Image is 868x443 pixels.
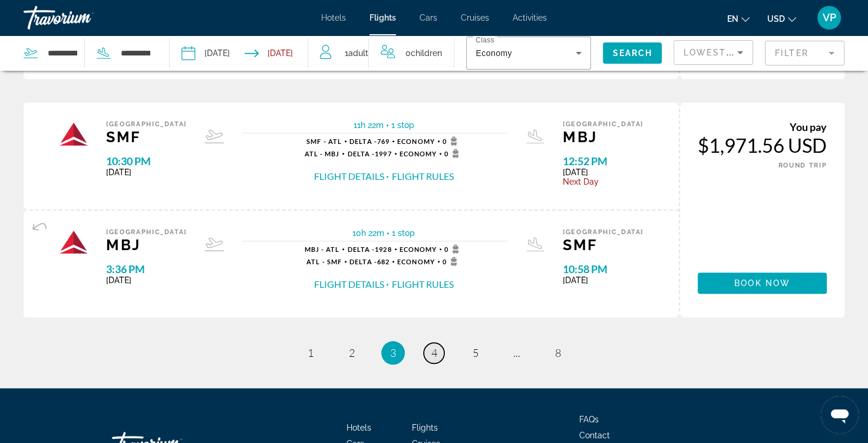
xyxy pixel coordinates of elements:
span: 3:36 PM [106,262,187,275]
span: en [727,14,738,24]
span: [DATE] [106,168,187,177]
span: SMF - ATL [306,137,342,145]
span: ATL - MBJ [305,150,340,157]
span: 769 [349,137,390,145]
span: 1997 [347,150,391,157]
span: [GEOGRAPHIC_DATA] [106,120,187,128]
button: Return date: Nov 30, 2025 [245,35,293,71]
button: Search [603,42,662,64]
a: Travorium [24,2,141,33]
span: Delta - [347,245,375,253]
iframe: Button to launch messaging window [821,396,859,434]
span: 1 [308,346,313,359]
span: 682 [349,258,390,265]
span: ATL - SMF [306,258,342,265]
button: Travelers: 1 adult, 0 children [308,35,454,71]
span: Book now [734,278,790,288]
span: 0 [444,149,463,158]
button: Depart date: Nov 25, 2025 [181,35,230,71]
span: 1928 [347,245,391,253]
span: 10:58 PM [563,262,643,275]
span: [DATE] [563,168,643,177]
span: [GEOGRAPHIC_DATA] [106,228,187,236]
span: 4 [431,346,437,359]
a: Hotels [346,423,371,432]
span: MBJ - ATL [305,245,340,253]
span: [DATE] [563,275,643,285]
span: 11h 22m [354,120,384,130]
span: 0 [443,257,461,266]
span: 8 [555,346,561,359]
span: MBJ [106,236,187,254]
a: Flights [369,13,396,22]
button: User Menu [814,5,844,30]
span: 0 [444,244,463,254]
button: Book now [698,273,827,294]
span: Economy [397,137,435,145]
span: ... [513,346,520,359]
nav: Pagination [24,341,844,365]
button: Flight Rules [391,278,453,291]
button: Flight Rules [391,170,453,183]
span: SMF [106,128,187,146]
span: Delta - [349,137,377,145]
span: 0 [405,45,442,61]
a: Contact [579,431,610,440]
span: Search [612,48,652,58]
button: Flight Details [313,170,384,183]
span: 1 stop [391,120,414,130]
span: [GEOGRAPHIC_DATA] [563,120,643,128]
button: Flight Details [313,278,384,291]
span: Economy [400,150,437,157]
span: 1 [345,45,368,61]
span: MBJ [563,128,643,146]
a: Cars [420,13,437,22]
span: Delta - [349,258,377,265]
button: Change language [727,10,750,27]
span: Children [411,48,442,58]
span: 1 stop [392,228,415,238]
div: You pay [698,120,827,133]
span: 0 [443,136,461,146]
span: Adult [348,48,368,58]
span: [GEOGRAPHIC_DATA] [563,228,643,236]
span: VP [823,12,836,24]
span: SMF [563,236,643,254]
span: 5 [473,346,478,359]
button: Filter [765,40,844,66]
mat-label: Class [476,37,494,44]
span: Lowest Price [684,48,759,57]
a: FAQs [579,415,599,424]
span: Economy [476,48,511,58]
a: Flights [412,423,438,432]
span: 2 [349,346,355,359]
mat-select: Sort by [684,45,743,60]
span: Delta - [347,150,375,157]
a: Activities [513,13,547,22]
span: ROUND TRIP [778,162,827,169]
span: Next Day [563,177,643,186]
span: Economy [397,258,435,265]
span: 3 [390,346,396,359]
a: Hotels [321,13,346,22]
button: Change currency [767,10,796,27]
a: Cruises [461,13,489,22]
span: 10:30 PM [106,155,187,168]
span: [DATE] [106,275,187,285]
span: 12:52 PM [563,155,643,168]
div: $1,971.56 USD [698,133,827,157]
span: USD [767,14,785,24]
span: 10h 22m [352,228,384,238]
span: Economy [400,245,437,253]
